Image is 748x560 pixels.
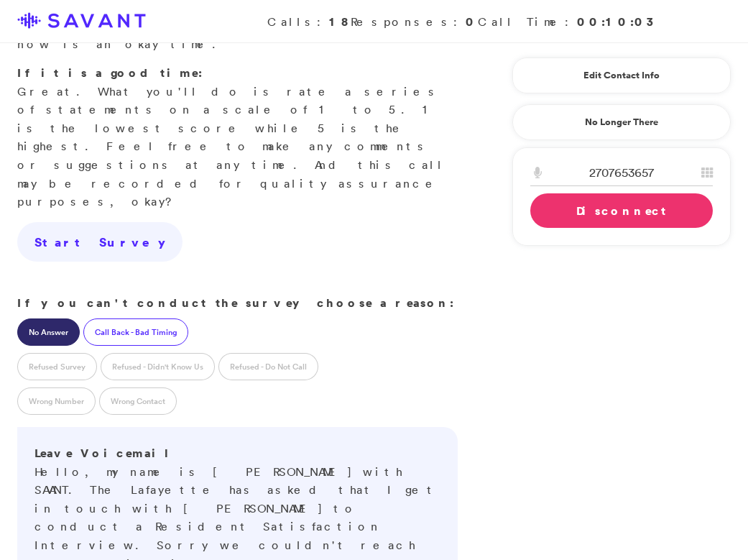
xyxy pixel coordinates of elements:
label: Refused Survey [17,353,97,380]
label: Wrong Number [17,387,96,415]
strong: 18 [329,14,351,29]
label: Refused - Didn't Know Us [101,353,215,380]
label: Call Back - Bad Timing [83,318,188,346]
strong: If you can't conduct the survey choose a reason: [17,295,454,311]
a: Edit Contact Info [530,64,713,87]
p: Great. What you'll do is rate a series of statements on a scale of 1 to 5. 1 is the lowest score ... [17,64,458,211]
strong: Leave Voicemail [34,445,175,461]
strong: 0 [466,14,478,29]
a: Disconnect [530,193,713,228]
label: Refused - Do Not Call [218,353,318,380]
strong: 00:10:03 [577,14,659,29]
label: Wrong Contact [99,387,177,415]
label: No Answer [17,318,80,346]
strong: If it is a good time: [17,65,203,81]
a: No Longer There [512,104,731,140]
a: Start Survey [17,222,183,262]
